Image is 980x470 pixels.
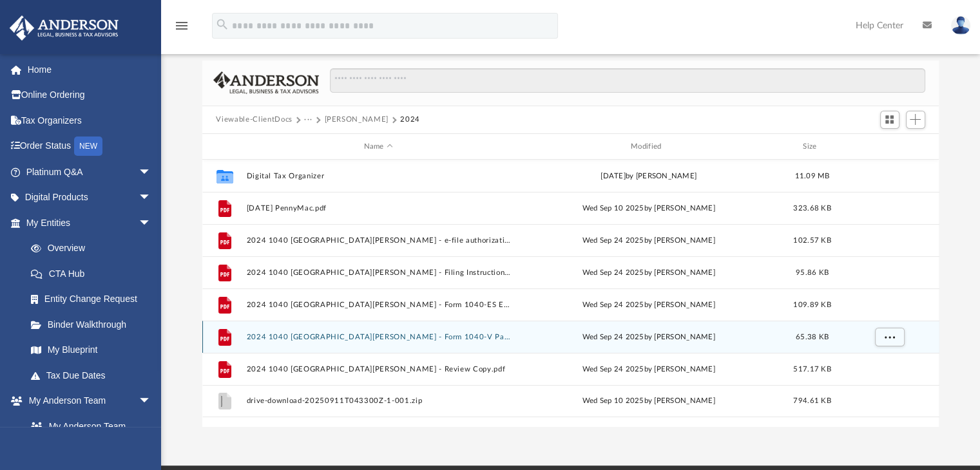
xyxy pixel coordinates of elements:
[139,159,164,185] span: arrow_drop_down
[516,364,780,375] div: Wed Sep 24 2025 by [PERSON_NAME]
[795,269,828,276] span: 95.86 KB
[139,185,164,211] span: arrow_drop_down
[215,17,229,32] i: search
[246,333,510,341] button: 2024 1040 [GEOGRAPHIC_DATA][PERSON_NAME] - Form 1040-V Payment Voucher.pdf
[516,171,780,182] div: [DATE] by [PERSON_NAME]
[207,141,240,153] div: id
[139,388,164,415] span: arrow_drop_down
[246,172,510,180] button: Digital Tax Organizer
[216,114,292,126] button: Viewable-ClientDocs
[516,235,780,247] div: Wed Sep 24 2025 by [PERSON_NAME]
[139,210,164,236] span: arrow_drop_down
[9,185,171,211] a: Digital Productsarrow_drop_down
[843,141,934,153] div: id
[18,312,171,337] a: Binder Walkthrough
[330,68,925,93] input: Search files and folders
[18,261,171,287] a: CTA Hub
[18,287,171,312] a: Entity Change Request
[246,268,510,277] button: 2024 1040 [GEOGRAPHIC_DATA][PERSON_NAME] - Filing Instructions.pdf
[793,301,831,308] span: 109.89 KB
[516,141,781,153] div: Modified
[794,173,829,180] span: 11.09 MB
[880,111,899,129] button: Switch to Grid View
[795,334,828,341] span: 65.38 KB
[786,141,838,153] div: Size
[906,111,925,129] button: Add
[516,396,780,408] div: Wed Sep 10 2025 by [PERSON_NAME]
[174,24,189,33] a: menu
[18,236,171,261] a: Overview
[174,18,189,33] i: menu
[874,328,904,347] button: More options
[246,204,510,212] button: [DATE] PennyMac.pdf
[6,15,122,41] img: Anderson Advisors Platinum Portal
[9,57,171,82] a: Home
[324,114,388,126] button: [PERSON_NAME]
[18,413,158,439] a: My Anderson Team
[9,388,164,414] a: My Anderson Teamarrow_drop_down
[516,299,780,311] div: Wed Sep 24 2025 by [PERSON_NAME]
[246,236,510,245] button: 2024 1040 [GEOGRAPHIC_DATA][PERSON_NAME] - e-file authorization - please sign.pdf
[245,141,510,153] div: Name
[304,114,312,126] button: ···
[9,133,171,160] a: Order StatusNEW
[9,82,171,108] a: Online Ordering
[793,205,831,212] span: 323.68 KB
[9,210,171,236] a: My Entitiesarrow_drop_down
[18,362,171,388] a: Tax Due Dates
[793,237,831,244] span: 102.57 KB
[793,366,831,373] span: 517.17 KB
[793,398,831,405] span: 794.61 KB
[18,337,164,363] a: My Blueprint
[246,365,510,373] button: 2024 1040 [GEOGRAPHIC_DATA][PERSON_NAME] - Review Copy.pdf
[516,203,780,214] div: Wed Sep 10 2025 by [PERSON_NAME]
[246,397,510,406] button: drive-download-20250911T043300Z-1-001.zip
[516,267,780,279] div: Wed Sep 24 2025 by [PERSON_NAME]
[246,301,510,309] button: 2024 1040 [GEOGRAPHIC_DATA][PERSON_NAME] - Form 1040-ES Estimated Tax Payment.pdf
[9,108,171,133] a: Tax Organizers
[951,16,970,35] img: User Pic
[400,114,420,126] button: 2024
[9,159,171,185] a: Platinum Q&Aarrow_drop_down
[516,332,780,343] div: Wed Sep 24 2025 by [PERSON_NAME]
[74,136,102,156] div: NEW
[202,160,939,426] div: grid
